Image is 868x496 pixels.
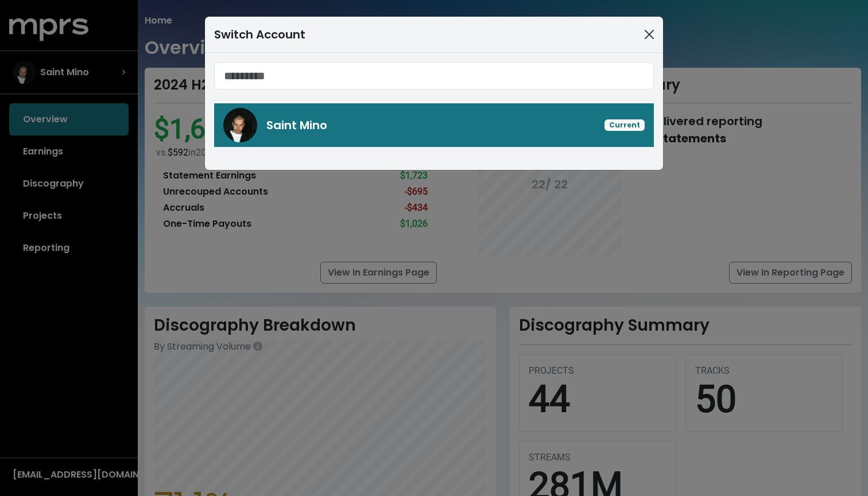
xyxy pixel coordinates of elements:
div: Switch Account [214,26,305,43]
input: Search accounts [214,62,654,90]
span: Saint Mino [266,117,327,134]
button: Close [640,25,658,44]
a: Saint MinoSaint MinoCurrent [214,103,654,147]
span: Current [604,119,645,131]
img: Saint Mino [223,108,257,142]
